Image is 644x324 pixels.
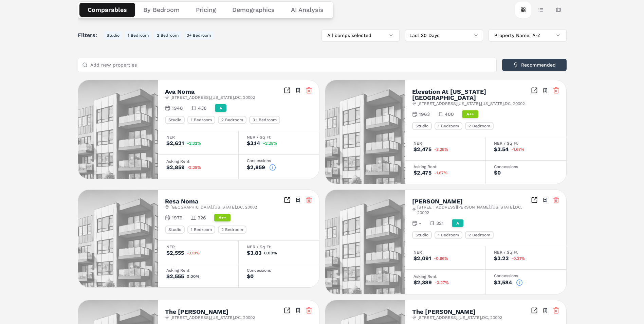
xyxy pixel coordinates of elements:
span: -1.67% [434,171,447,175]
button: Pricing [188,3,224,17]
div: Studio [412,122,432,130]
button: By Bedroom [135,3,188,17]
div: 2 Bedroom [218,116,246,124]
div: Asking Rent [166,159,230,163]
span: Filters: [78,31,101,39]
span: 1963 [419,111,430,118]
div: Concessions [494,274,558,278]
span: -0.27% [435,281,449,285]
button: Comparables [79,3,135,17]
a: Inspect Comparables [284,197,291,203]
div: 1 Bedroom [187,226,215,234]
div: $2,475 [413,170,431,176]
button: AI Analysis [283,3,332,17]
div: Studio [165,226,185,234]
div: $2,389 [413,280,432,285]
button: 1 Bedroom [125,31,151,39]
a: Inspect Comparables [531,307,538,314]
h2: [PERSON_NAME] [412,198,463,204]
span: 1948 [172,105,183,111]
span: +2.32% [187,141,201,145]
div: Asking Rent [413,274,477,278]
a: Inspect Comparables [284,87,291,94]
div: $3,584 [494,280,512,285]
div: NER / Sq Ft [494,250,558,254]
div: 2 Bedroom [465,231,494,239]
h2: Resa Noma [165,198,198,204]
div: $2,859 [166,165,185,170]
div: NER [413,141,477,145]
div: 2 Bedroom [465,122,494,130]
span: 0.00% [187,274,200,278]
span: -3.25% [434,147,448,151]
div: A++ [462,110,478,118]
span: +2.28% [263,141,277,145]
div: NER [413,250,477,254]
div: NER [166,245,230,249]
span: [STREET_ADDRESS][PERSON_NAME] , [US_STATE] , DC , 20002 [417,204,531,215]
div: Asking Rent [413,165,477,169]
span: -3.18% [187,251,200,255]
div: $0 [494,170,501,176]
div: 1 Bedroom [435,122,462,130]
a: Inspect Comparables [531,87,538,94]
div: NER / Sq Ft [247,135,311,139]
h2: Ava Noma [165,89,195,95]
div: $2,091 [413,256,431,261]
span: -2.28% [187,165,201,169]
span: 1979 [172,214,183,221]
div: Concessions [494,165,558,169]
div: Concessions [247,268,311,272]
span: 321 [436,220,444,227]
h2: The [PERSON_NAME] [165,309,228,315]
div: $2,555 [166,274,184,279]
button: All comps selected [321,29,400,41]
span: [GEOGRAPHIC_DATA] , [US_STATE] , DC , 20002 [170,204,257,210]
div: $3.14 [247,141,260,146]
div: $2,859 [247,165,265,170]
span: 326 [198,214,206,221]
div: $3.83 [247,250,261,256]
div: $2,475 [413,147,431,152]
div: A++ [214,214,231,221]
a: Inspect Comparables [284,307,291,314]
span: 438 [198,105,207,111]
span: 0.00% [264,251,277,255]
div: 3+ Bedroom [249,116,280,124]
span: - [419,220,421,227]
h2: Elevation At [US_STATE][GEOGRAPHIC_DATA] [412,89,531,101]
span: -0.31% [511,256,525,260]
div: $3.54 [494,147,509,152]
div: Concessions [247,159,311,163]
button: Studio [104,31,122,39]
a: Inspect Comparables [531,197,538,203]
div: $2,621 [166,141,184,146]
div: A [215,104,226,112]
div: 1 Bedroom [187,116,215,124]
span: [STREET_ADDRESS] , [US_STATE] , DC , 20002 [170,95,255,100]
span: -0.66% [434,256,448,260]
div: $3.23 [494,256,509,261]
div: Studio [412,231,432,239]
div: 1 Bedroom [435,231,462,239]
div: $2,555 [166,250,184,256]
span: [STREET_ADDRESS][US_STATE] , [US_STATE] , DC , 20002 [418,101,525,106]
button: Property Name: A-Z [489,29,567,41]
div: NER [166,135,230,139]
span: [STREET_ADDRESS] , [US_STATE] , DC , 20002 [418,315,502,320]
div: $0 [247,274,254,279]
div: NER / Sq Ft [494,141,558,145]
input: Add new properties [90,58,492,72]
div: NER / Sq Ft [247,245,311,249]
div: Studio [165,116,185,124]
span: [STREET_ADDRESS] , [US_STATE] , DC , 20002 [170,315,255,320]
span: 400 [445,111,454,118]
button: 2 Bedroom [154,31,181,39]
button: Recommended [502,59,567,71]
div: A [452,219,463,227]
h2: The [PERSON_NAME] [412,309,476,315]
div: Asking Rent [166,268,230,272]
div: 2 Bedroom [218,226,246,234]
button: Demographics [224,3,283,17]
button: 3+ Bedroom [184,31,214,39]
